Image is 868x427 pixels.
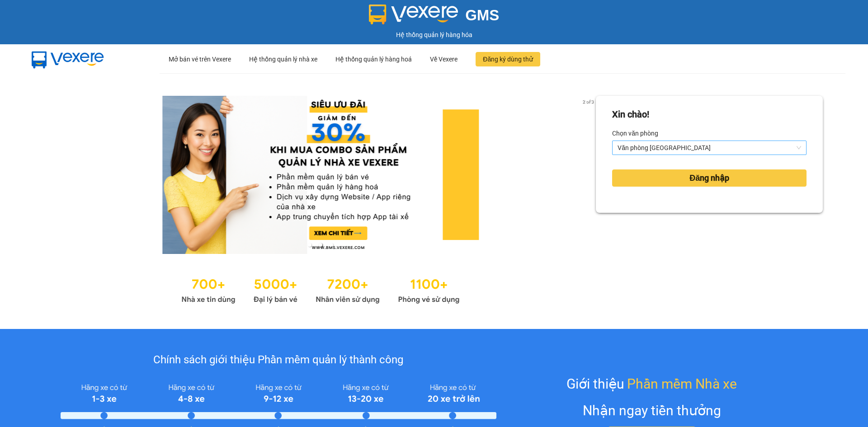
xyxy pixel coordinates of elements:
[618,141,801,155] span: Văn phòng Đà Nẵng
[319,243,322,247] li: slide item 2
[249,45,317,74] div: Hệ thống quản lý nhà xe
[308,243,311,247] li: slide item 1
[612,108,649,122] div: Xin chào!
[476,52,540,66] button: Đăng ký dùng thử
[566,373,737,394] div: Giới thiệu
[580,96,596,108] p: 2 of 3
[627,373,737,394] span: Phần mềm Nhà xe
[430,45,458,74] div: Về Vexere
[45,96,58,254] button: previous slide / item
[612,126,658,141] label: Chọn văn phòng
[612,169,807,187] button: Đăng nhập
[169,45,231,74] div: Mở bán vé trên Vexere
[689,172,729,184] span: Đăng nhập
[23,44,113,74] img: mbUUG5Q.png
[2,30,866,40] div: Hệ thống quản lý hàng hóa
[335,45,412,74] div: Hệ thống quản lý hàng hoá
[583,400,721,421] div: Nhận ngay tiền thưởng
[465,7,499,23] span: GMS
[583,96,596,254] button: next slide / item
[181,272,460,306] img: Statistics.png
[369,5,458,24] img: logo 2
[61,352,496,369] div: Chính sách giới thiệu Phần mềm quản lý thành công
[483,54,533,64] span: Đăng ký dùng thử
[369,14,500,21] a: GMS
[330,243,333,247] li: slide item 3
